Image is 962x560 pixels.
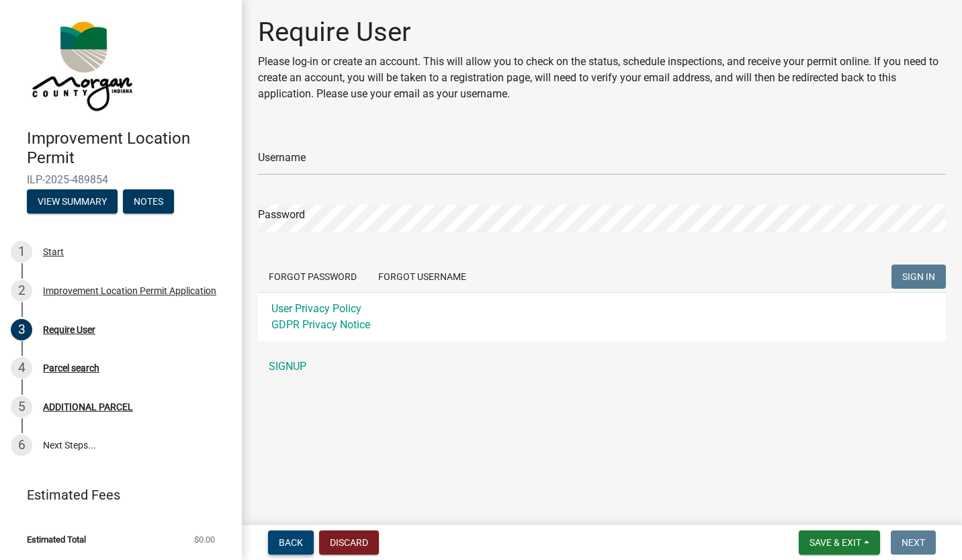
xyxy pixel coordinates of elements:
[43,363,99,373] div: Parcel search
[43,402,133,412] div: ADDITIONAL PARCEL
[891,530,936,555] button: Next
[258,353,946,380] a: SIGNUP
[258,265,367,289] button: Forgot Password
[123,189,174,214] button: Notes
[799,530,880,555] button: Save & Exit
[902,271,935,282] span: SIGN IN
[367,265,477,289] button: Forgot Username
[11,241,32,263] div: 1
[271,302,361,315] a: User Privacy Policy
[258,54,946,102] p: Please log-in or create an account. This will allow you to check on the status, schedule inspecti...
[27,14,135,115] img: Morgan County, Indiana
[43,325,95,334] div: Require User
[11,434,32,456] div: 6
[319,530,379,555] button: Discard
[902,537,925,548] span: Next
[43,247,64,256] div: Start
[268,530,314,555] button: Back
[810,537,861,548] span: Save & Exit
[891,265,946,289] button: SIGN IN
[123,197,174,207] wm-modal-confirm: Notes
[271,318,370,331] a: GDPR Privacy Notice
[27,189,118,214] button: View Summary
[194,535,215,544] span: $0.00
[11,357,32,379] div: 4
[27,197,118,207] wm-modal-confirm: Summary
[27,173,215,186] span: ILP-2025-489854
[27,129,231,168] h4: Improvement Location Permit
[11,396,32,418] div: 5
[11,481,220,508] a: Estimated Fees
[11,319,32,340] div: 3
[43,286,216,295] div: Improvement Location Permit Application
[11,280,32,301] div: 2
[27,535,86,544] span: Estimated Total
[279,537,303,548] span: Back
[258,16,946,48] h1: Require User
